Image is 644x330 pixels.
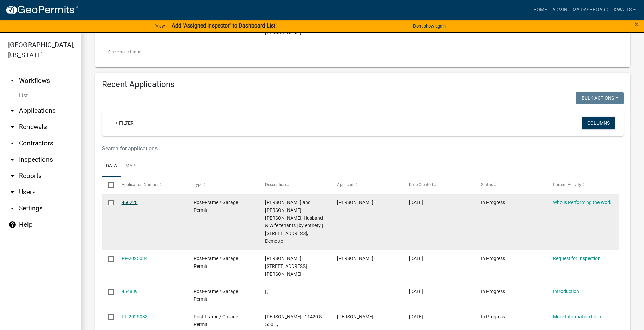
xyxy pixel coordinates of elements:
[8,107,16,115] i: arrow_drop_down
[634,20,639,29] button: Close
[337,200,373,205] span: JOE MCINTOSH
[337,182,355,187] span: Applicant
[108,50,129,54] span: 0 selected /
[194,289,238,302] span: Post-Frame / Garage Permit
[110,117,139,129] a: + Filter
[102,142,535,155] input: Search for applications
[410,20,448,32] button: Don't show again
[122,289,138,294] a: 464889
[481,289,505,294] span: In Progress
[265,289,268,294] span: | ,
[8,77,16,85] i: arrow_drop_up
[153,20,168,32] a: View
[8,123,16,131] i: arrow_drop_down
[634,20,639,29] span: ×
[8,155,16,164] i: arrow_drop_down
[259,177,331,193] datatable-header-cell: Description
[481,256,505,261] span: In Progress
[172,22,277,29] strong: Add "Assigned Inspector" to Dashboard List!
[194,256,238,269] span: Post-Frame / Garage Permit
[102,155,121,177] a: Data
[547,177,619,193] datatable-header-cell: Current Activity
[8,172,16,180] i: arrow_drop_down
[553,289,579,294] a: Introduction
[102,79,624,89] h4: Recent Applications
[115,177,187,193] datatable-header-cell: Application Number
[576,92,624,104] button: Bulk Actions
[102,43,624,60] div: 1 total
[122,200,138,205] a: 466228
[8,221,16,229] i: help
[102,177,115,193] datatable-header-cell: Select
[409,182,433,187] span: Date Created
[550,3,570,16] a: Admin
[194,200,238,213] span: Post-Frame / Garage Permit
[481,314,505,319] span: In Progress
[265,200,323,244] span: McIntosh, Joseph and Lauren | McIntosh, Husband & Wife tenants | by entirety | 409 9th Street Sou...
[337,314,373,319] span: Oscar Hernandez
[122,182,159,187] span: Application Number
[475,177,547,193] datatable-header-cell: Status
[122,256,148,261] a: PF-2025034
[194,314,238,327] span: Post-Frame / Garage Permit
[122,314,148,319] a: PF-2025033
[409,314,423,319] span: 08/11/2025
[409,200,423,205] span: 08/19/2025
[8,188,16,196] i: arrow_drop_down
[531,3,550,16] a: Home
[409,256,423,261] span: 08/19/2025
[553,256,601,261] a: Request for Inspection
[582,117,615,129] button: Columns
[265,182,286,187] span: Description
[187,177,259,193] datatable-header-cell: Type
[194,182,202,187] span: Type
[409,289,423,294] span: 08/16/2025
[481,200,505,205] span: In Progress
[265,256,307,277] span: Simms, Micah | 3119 E 1192 N, Thayer
[481,182,493,187] span: Status
[331,177,403,193] datatable-header-cell: Applicant
[121,155,140,177] a: Map
[553,314,602,319] a: More Information Form
[570,3,611,16] a: My Dashboard
[8,204,16,213] i: arrow_drop_down
[403,177,475,193] datatable-header-cell: Date Created
[553,182,581,187] span: Current Activity
[553,200,611,205] a: Who is Performing the Work
[337,256,373,261] span: MICAH SIMMS
[8,139,16,147] i: arrow_drop_down
[611,3,639,16] a: Kwatts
